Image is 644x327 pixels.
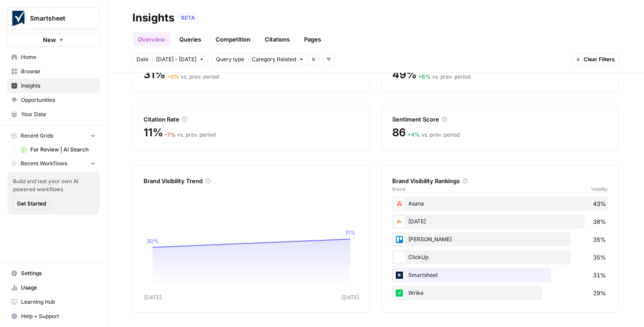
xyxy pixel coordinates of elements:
div: Smartsheet [392,268,608,282]
a: Your Data [7,107,100,122]
button: [DATE] - [DATE] [152,54,208,65]
span: Clear Filters [584,55,615,63]
div: [PERSON_NAME] [392,232,608,247]
tspan: 30% [147,238,159,244]
tspan: [DATE] [342,294,359,301]
span: [DATE] - [DATE] [156,55,196,63]
span: Your Data [21,110,96,118]
img: li8d5ttnro2voqnqabfqcnxcmgof [394,198,405,209]
span: Help + Support [21,312,96,320]
span: Opportunities [21,96,96,104]
span: Visibility [591,185,608,193]
span: + 4 % [407,131,420,138]
span: 35% [593,253,606,262]
span: New [43,35,56,44]
div: Brand Visibility Trend [144,176,359,185]
span: Smartsheet [30,14,84,23]
button: Recent Workflows [7,157,100,170]
div: Insights [132,11,174,25]
button: Help + Support [7,309,100,323]
span: + 6 % [418,73,431,80]
span: Recent Grids [21,132,53,140]
span: Brand [392,185,405,193]
span: Usage [21,284,96,292]
span: 43% [593,199,606,208]
a: Queries [174,32,207,46]
tspan: 31% [345,229,356,236]
button: Category Related [248,54,308,65]
a: Overview [132,32,170,46]
span: Category Related [252,55,296,63]
button: Get Started [13,198,50,210]
a: Insights [7,79,100,93]
button: Recent Grids [7,129,100,143]
span: + 0 % [167,73,179,80]
span: 38% [593,217,606,226]
a: For Review | AI Search [17,143,100,157]
a: Usage [7,281,100,295]
span: Learning Hub [21,298,96,306]
div: Sentiment Score [392,115,608,124]
span: Browse [21,67,96,75]
span: Insights [21,82,96,90]
span: 31% [593,271,606,280]
span: 11% [144,126,163,140]
div: Brand Visibility Rankings [392,176,608,185]
img: Smartsheet Logo [10,10,26,26]
div: vs. prev. period [418,73,470,81]
a: Competition [210,32,256,46]
img: j0006o4w6wdac5z8yzb60vbgsr6k [394,216,405,227]
button: Clear Filters [572,54,619,65]
div: Asana [392,197,608,211]
img: dsapf59eflvgghzeeaxzhlzx3epe [394,234,405,245]
span: Build and test your own AI powered workflows [13,177,94,193]
button: New [7,33,100,46]
a: Settings [7,266,100,281]
div: BETA [178,13,198,22]
a: Pages [299,32,326,46]
span: 86 [392,126,406,140]
span: Settings [21,269,96,277]
span: – 7 % [165,131,176,138]
span: 35% [593,235,606,244]
span: Date [136,55,148,63]
div: Wrike [392,286,608,300]
tspan: [DATE] [144,294,161,301]
span: 29% [593,289,606,298]
span: 49% [392,67,416,82]
span: Get Started [17,200,46,208]
div: vs. prev. period [407,131,460,139]
div: vs. prev. period [167,73,219,81]
div: Citation Rate [144,115,359,124]
a: Opportunities [7,93,100,107]
img: e49ksheoddnm0r4mphetc37pii0m [394,252,405,263]
img: 5cuav38ea7ik6bml9bibikyvs1ka [394,270,405,281]
div: ClickUp [392,250,608,264]
span: Query type [216,55,244,63]
span: Recent Workflows [21,159,67,168]
img: 38hturkwgamgyxz8tysiotw05f3x [394,288,405,298]
div: [DATE] [392,214,608,229]
a: Home [7,50,100,64]
button: Workspace: Smartsheet [7,7,100,29]
span: 31% [144,67,165,82]
span: Home [21,53,96,61]
div: vs. prev. period [165,131,216,139]
a: Browse [7,64,100,79]
a: Citations [259,32,295,46]
a: Learning Hub [7,295,100,309]
span: For Review | AI Search [30,146,96,154]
